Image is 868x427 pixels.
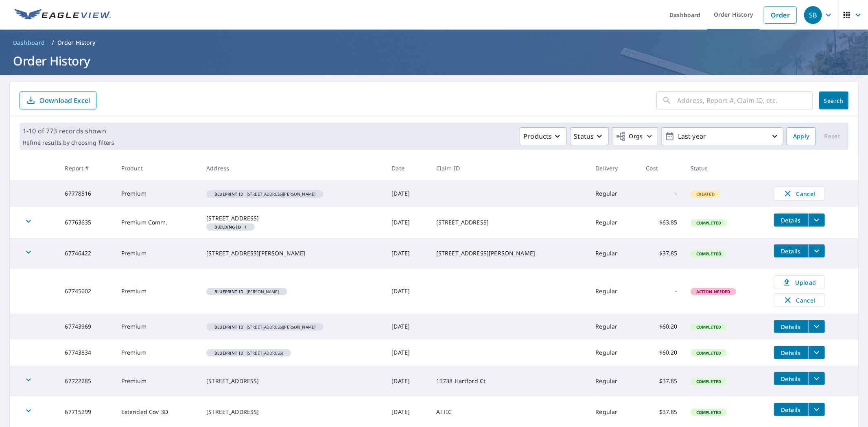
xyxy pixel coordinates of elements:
[787,127,816,145] button: Apply
[58,238,114,269] td: 67746422
[783,295,816,305] span: Cancel
[640,314,684,340] td: $60.20
[808,346,825,359] button: filesDropdownBtn-67743834
[691,410,726,415] span: Completed
[691,251,726,257] span: Completed
[58,269,114,314] td: 67745602
[774,293,825,307] button: Cancel
[808,403,825,416] button: filesDropdownBtn-67715299
[115,207,200,238] td: Premium Comm.
[214,225,241,229] em: Building ID
[764,7,797,24] a: Order
[774,275,825,289] a: Upload
[774,244,808,257] button: detailsBtn-67746422
[58,180,114,207] td: 67778516
[779,216,803,224] span: Details
[58,314,114,340] td: 67743969
[206,377,378,385] div: [STREET_ADDRESS]
[640,340,684,366] td: $60.20
[15,9,111,21] img: EV Logo
[589,314,640,340] td: Regular
[23,139,114,146] p: Refine results by choosing filters
[804,6,822,24] div: SB
[115,269,200,314] td: Premium
[640,207,684,238] td: $63.85
[115,156,200,180] th: Product
[385,207,430,238] td: [DATE]
[826,97,842,105] span: Search
[58,207,114,238] td: 67763635
[808,244,825,257] button: filesDropdownBtn-67746422
[691,324,726,330] span: Completed
[612,127,658,145] button: Orgs
[640,269,684,314] td: -
[589,180,640,207] td: Regular
[574,131,594,141] p: Status
[779,247,803,255] span: Details
[589,238,640,269] td: Regular
[691,289,735,294] span: Action Needed
[808,372,825,385] button: filesDropdownBtn-67722285
[52,38,54,48] li: /
[779,406,803,414] span: Details
[589,366,640,396] td: Regular
[385,269,430,314] td: [DATE]
[430,238,589,269] td: [STREET_ADDRESS][PERSON_NAME]
[210,192,320,196] span: [STREET_ADDRESS][PERSON_NAME]
[430,156,589,180] th: Claim ID
[793,131,809,142] span: Apply
[115,340,200,366] td: Premium
[774,320,808,333] button: detailsBtn-67743969
[779,349,803,357] span: Details
[57,39,96,47] p: Order History
[589,207,640,238] td: Regular
[58,340,114,366] td: 67743834
[58,366,114,396] td: 67722285
[783,189,816,198] span: Cancel
[430,366,589,396] td: 13738 Hartford Ct
[684,156,767,180] th: Status
[206,408,378,416] div: [STREET_ADDRESS]
[385,340,430,366] td: [DATE]
[23,126,114,136] p: 1-10 of 773 records shown
[520,127,567,145] button: Products
[640,366,684,396] td: $37.85
[640,180,684,207] td: -
[570,127,609,145] button: Status
[115,366,200,396] td: Premium
[10,52,858,69] h1: Order History
[661,127,783,145] button: Last year
[819,91,848,109] button: Search
[210,351,288,355] span: [STREET_ADDRESS]
[206,214,378,222] div: [STREET_ADDRESS]
[589,269,640,314] td: Regular
[675,129,770,144] p: Last year
[779,277,820,287] span: Upload
[430,207,589,238] td: [STREET_ADDRESS]
[115,238,200,269] td: Premium
[210,325,320,329] span: [STREET_ADDRESS][PERSON_NAME]
[589,340,640,366] td: Regular
[691,350,726,356] span: Completed
[523,131,552,141] p: Products
[616,131,643,142] span: Orgs
[115,180,200,207] td: Premium
[206,249,378,257] div: [STREET_ADDRESS][PERSON_NAME]
[214,192,243,196] em: Blueprint ID
[385,238,430,269] td: [DATE]
[640,156,684,180] th: Cost
[214,351,243,355] em: Blueprint ID
[808,320,825,333] button: filesDropdownBtn-67743969
[20,91,96,109] button: Download Excel
[214,290,243,294] em: Blueprint ID
[774,372,808,385] button: detailsBtn-67722285
[385,314,430,340] td: [DATE]
[13,39,45,47] span: Dashboard
[210,290,284,294] span: [PERSON_NAME]
[10,36,48,49] a: Dashboard
[589,156,640,180] th: Delivery
[774,187,825,200] button: Cancel
[200,156,385,180] th: Address
[210,225,251,229] span: 1
[808,213,825,227] button: filesDropdownBtn-67763635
